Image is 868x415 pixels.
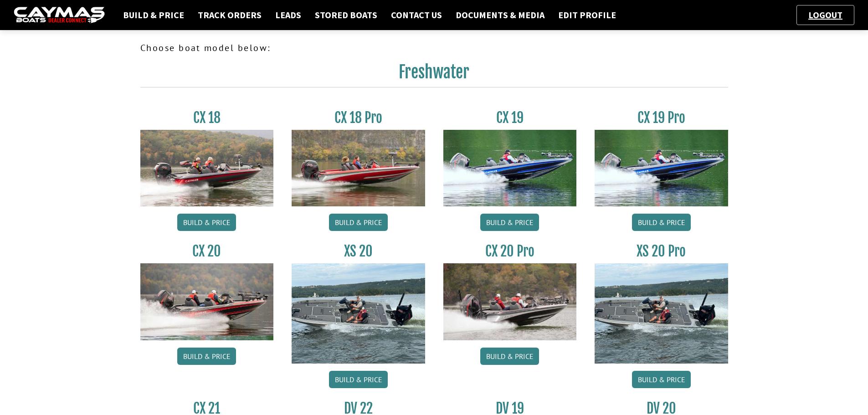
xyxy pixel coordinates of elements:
[595,130,728,206] img: CX19_thumbnail.jpg
[292,243,425,260] h3: XS 20
[118,9,189,21] a: Build & Price
[480,348,539,365] a: Build & Price
[292,263,425,363] img: XS_20_resized.jpg
[140,130,274,206] img: CX-18S_thumbnail.jpg
[443,130,577,206] img: CX19_thumbnail.jpg
[329,371,388,388] a: Build & Price
[443,109,577,126] h3: CX 19
[386,9,447,21] a: Contact Us
[177,348,236,365] a: Build & Price
[177,214,236,231] a: Build & Price
[595,263,728,363] img: XS_20_resized.jpg
[271,9,306,21] a: Leads
[193,9,266,21] a: Track Orders
[632,371,691,388] a: Build & Price
[595,109,728,126] h3: CX 19 Pro
[554,9,621,21] a: Edit Profile
[595,243,728,260] h3: XS 20 Pro
[14,7,105,24] img: caymas-dealer-connect-2ed40d3bc7270c1d8d7ffb4b79bf05adc795679939227970def78ec6f6c03838.gif
[804,9,847,20] a: Logout
[140,62,728,87] h2: Freshwater
[443,263,577,340] img: CX-20Pro_thumbnail.jpg
[310,9,382,21] a: Stored Boats
[140,109,274,126] h3: CX 18
[140,41,728,55] p: Choose boat model below:
[140,263,274,340] img: CX-20_thumbnail.jpg
[451,9,549,21] a: Documents & Media
[480,214,539,231] a: Build & Price
[443,243,577,260] h3: CX 20 Pro
[329,214,388,231] a: Build & Price
[140,243,274,260] h3: CX 20
[292,130,425,206] img: CX-18SS_thumbnail.jpg
[292,109,425,126] h3: CX 18 Pro
[632,214,691,231] a: Build & Price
